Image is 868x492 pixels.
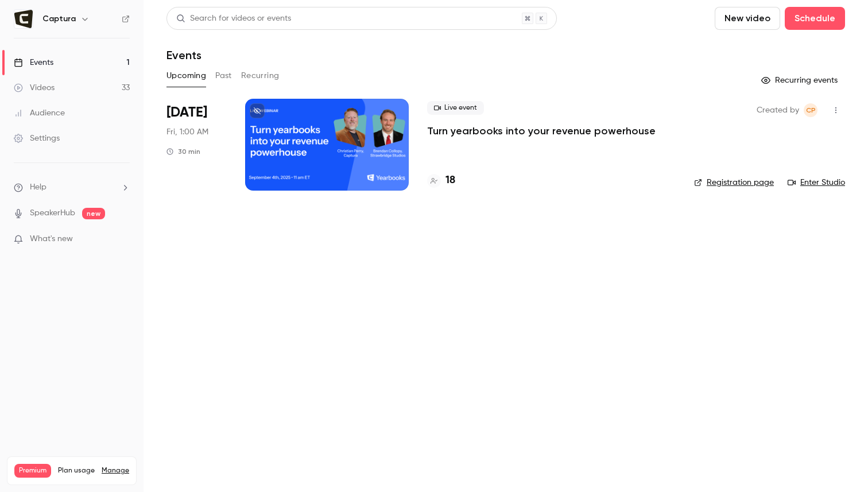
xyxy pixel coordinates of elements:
h4: 18 [445,173,455,188]
h6: Captura [42,13,76,25]
button: Past [215,67,232,85]
button: New video [715,7,780,30]
span: Live event [427,101,484,115]
a: Turn yearbooks into your revenue powerhouse [427,124,656,138]
span: Claudia Platzer [804,103,817,117]
button: Recurring events [756,71,845,90]
button: Upcoming [166,67,206,85]
span: [DATE] [166,103,207,122]
div: Sep 4 Thu, 4:00 PM (Europe/London) [166,99,227,191]
span: Fri, 1:00 AM [166,126,208,138]
span: Premium [14,464,51,478]
li: help-dropdown-opener [14,181,130,193]
span: CP [806,103,816,117]
div: Audience [14,107,65,119]
button: Recurring [241,67,280,85]
a: Manage [102,466,129,475]
div: Videos [14,82,55,94]
span: new [82,208,105,219]
iframe: Noticeable Trigger [116,234,130,245]
span: Help [30,181,46,193]
div: Search for videos or events [176,13,291,25]
a: SpeakerHub [30,207,75,219]
div: Settings [14,133,60,144]
a: Enter Studio [788,177,845,188]
a: Registration page [694,177,774,188]
span: Plan usage [58,466,95,475]
button: Schedule [785,7,845,30]
span: Created by [757,103,799,117]
img: Captura [14,10,33,28]
h1: Events [166,48,201,62]
div: Events [14,57,53,68]
a: 18 [427,173,455,188]
span: What's new [30,233,73,245]
div: 30 min [166,147,200,156]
